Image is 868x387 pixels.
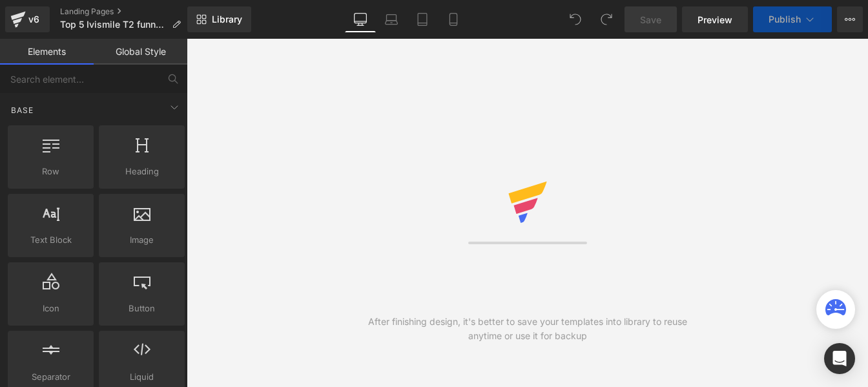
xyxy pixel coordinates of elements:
[103,370,181,384] span: Liquid
[103,302,181,315] span: Button
[594,6,619,32] button: Redo
[12,302,90,315] span: Icon
[12,165,90,178] span: Row
[5,6,50,32] a: v6
[837,6,863,32] button: More
[407,6,438,32] a: Tablet
[187,6,251,32] a: New Library
[10,104,35,116] span: Base
[376,6,407,32] a: Laptop
[60,6,191,17] a: Landing Pages
[640,13,661,26] span: Save
[94,39,187,65] a: Global Style
[682,6,748,32] a: Preview
[563,6,588,32] button: Undo
[697,13,732,26] span: Preview
[12,370,90,384] span: Separator
[824,343,855,374] div: Open Intercom Messenger
[212,14,242,25] span: Library
[103,233,181,247] span: Image
[103,165,181,178] span: Heading
[769,14,801,25] span: Publish
[12,233,90,247] span: Text Block
[357,315,698,343] div: After finishing design, it's better to save your templates into library to reuse anytime or use i...
[345,6,376,32] a: Desktop
[753,6,832,32] button: Publish
[60,19,167,30] span: Top 5 Ivismile T2 funnel 2
[438,6,469,32] a: Mobile
[26,11,42,28] div: v6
